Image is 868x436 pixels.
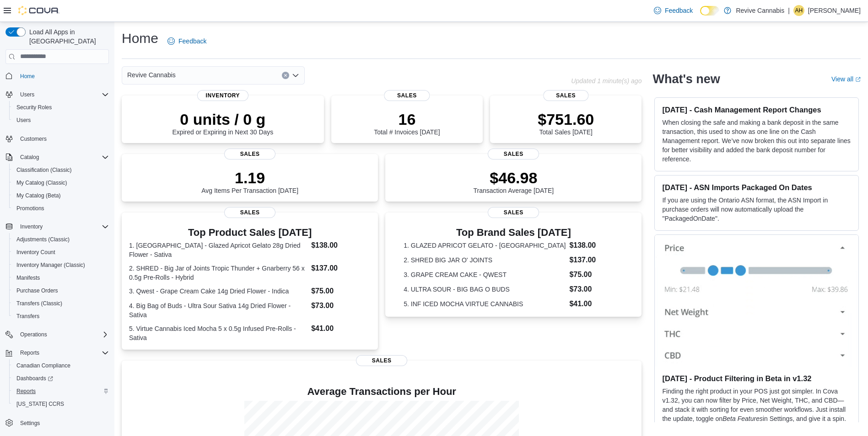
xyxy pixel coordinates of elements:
[662,196,851,223] p: If you are using the Ontario ASN format, the ASN Import in purchase orders will now automatically...
[16,179,67,186] span: My Catalog (Classic)
[569,284,623,295] dd: $73.00
[282,72,289,79] button: Clear input
[201,169,298,194] div: Avg Items Per Transaction [DATE]
[127,69,176,80] span: Revive Cannabis
[172,110,273,136] div: Expired or Expiring in Next 30 Days
[16,329,109,340] span: Operations
[16,221,109,232] span: Inventory
[374,110,440,136] div: Total # Invoices [DATE]
[16,166,72,174] span: Classification (Classic)
[569,240,623,251] dd: $138.00
[404,227,623,238] h3: Top Brand Sales [DATE]
[795,5,803,16] span: AH
[13,203,109,214] span: Promotions
[20,154,39,161] span: Catalog
[129,386,634,397] h4: Average Transactions per Hour
[16,400,64,408] span: [US_STATE] CCRS
[13,190,109,201] span: My Catalog (Beta)
[13,247,109,258] span: Inventory Count
[9,271,113,284] button: Manifests
[9,202,113,215] button: Promotions
[474,169,554,187] p: $46.98
[9,114,113,127] button: Users
[374,110,440,128] p: 16
[172,110,273,128] p: 0 units / 0 g
[569,298,623,309] dd: $41.00
[20,420,40,427] span: Settings
[9,189,113,202] button: My Catalog (Beta)
[16,117,31,124] span: Users
[9,164,113,176] button: Classification (Classic)
[13,177,71,188] a: My Catalog (Classic)
[201,169,298,187] p: 1.19
[13,360,109,371] span: Canadian Compliance
[9,372,113,385] a: Dashboards
[292,72,299,79] button: Open list of options
[662,118,851,164] p: When closing the safe and making a bank deposit in the same transaction, this used to show as one...
[16,133,109,144] span: Customers
[13,115,109,126] span: Users
[13,285,109,296] span: Purchase Orders
[13,311,109,322] span: Transfers
[122,29,158,48] h1: Home
[571,77,642,85] p: Updated 1 minute(s) ago
[2,88,113,101] button: Users
[2,328,113,341] button: Operations
[16,300,62,307] span: Transfers (Classic)
[662,374,851,383] h3: [DATE] - Product Filtering in Beta in v1.32
[13,247,59,258] a: Inventory Count
[16,89,38,100] button: Users
[543,90,588,101] span: Sales
[16,104,52,111] span: Security Roles
[9,233,113,246] button: Adjustments (Classic)
[652,72,720,86] h2: What's new
[16,375,53,382] span: Dashboards
[9,310,113,323] button: Transfers
[404,270,566,279] dt: 3. GRAPE CREAM CAKE - QWEST
[13,115,34,126] a: Users
[20,331,47,338] span: Operations
[129,227,371,238] h3: Top Product Sales [DATE]
[538,110,594,128] p: $751.60
[20,349,39,356] span: Reports
[16,329,51,340] button: Operations
[20,135,47,143] span: Customers
[311,240,371,251] dd: $138.00
[13,102,55,113] a: Security Roles
[13,165,75,175] a: Classification (Classic)
[16,261,85,269] span: Inventory Manager (Classic)
[13,298,109,309] span: Transfers (Classic)
[13,285,62,296] a: Purchase Orders
[855,77,861,82] svg: External link
[178,37,206,46] span: Feedback
[311,323,371,334] dd: $41.00
[9,101,113,114] button: Security Roles
[404,255,566,265] dt: 2. SHRED BIG JAR O' JOINTS
[13,272,109,283] span: Manifests
[16,347,43,358] button: Reports
[13,234,109,245] span: Adjustments (Classic)
[808,5,861,16] p: [PERSON_NAME]
[793,5,804,16] div: Amy Harrington
[9,297,113,310] button: Transfers (Classic)
[2,69,113,83] button: Home
[9,284,113,297] button: Purchase Orders
[197,90,248,101] span: Inventory
[9,176,113,189] button: My Catalog (Classic)
[13,386,39,397] a: Reports
[488,207,539,218] span: Sales
[13,311,43,322] a: Transfers
[16,249,55,256] span: Inventory Count
[13,399,109,409] span: Washington CCRS
[2,151,113,164] button: Catalog
[538,110,594,136] div: Total Sales [DATE]
[384,90,430,101] span: Sales
[736,5,784,16] p: Revive Cannabis
[488,149,539,160] span: Sales
[18,6,59,15] img: Cova
[16,152,43,163] button: Catalog
[129,264,307,282] dt: 2. SHRED - Big Jar of Joints Tropic Thunder + Gnarberry 56 x 0.5g Pre-Rolls - Hybrid
[16,313,39,320] span: Transfers
[13,234,73,245] a: Adjustments (Classic)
